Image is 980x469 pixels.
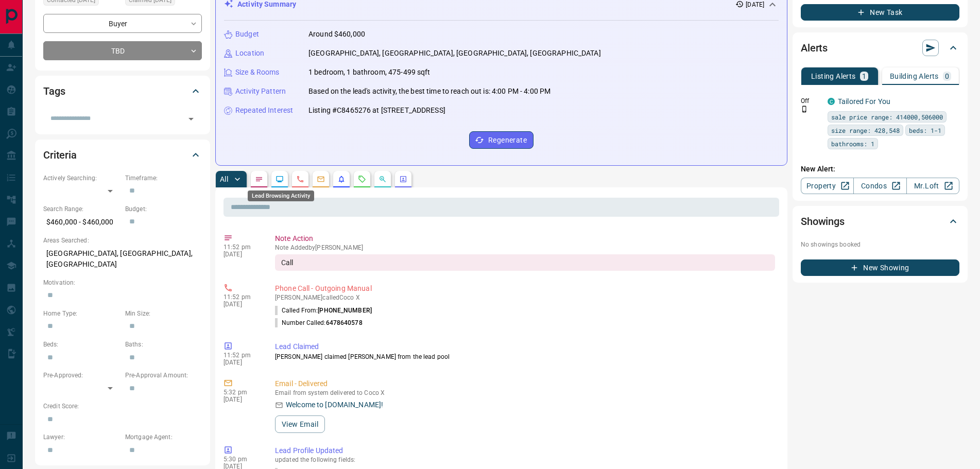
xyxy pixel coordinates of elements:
div: Alerts [801,36,959,60]
p: [GEOGRAPHIC_DATA], [GEOGRAPHIC_DATA], [GEOGRAPHIC_DATA] [43,245,202,273]
p: Credit Score: [43,402,202,411]
p: Pre-Approval Amount: [125,371,202,380]
button: New Showing [801,259,959,276]
p: Baths: [125,340,202,349]
button: Open [184,112,198,126]
h2: Showings [801,213,845,230]
div: Call [275,254,775,271]
p: Phone Call - Outgoing Manual [275,283,775,294]
p: Areas Searched: [43,236,202,245]
p: 0 [945,73,949,80]
p: Budget: [125,204,202,214]
p: Listing Alerts [811,73,856,80]
p: 11:52 pm [223,244,260,251]
svg: Listing Alerts [337,175,346,183]
button: New Task [801,4,959,21]
div: condos.ca [828,98,835,105]
p: Email - Delivered [275,378,775,389]
p: 11:52 pm [223,352,260,359]
p: Note Added by [PERSON_NAME] [275,244,775,251]
h2: Criteria [43,147,77,163]
p: Home Type: [43,309,120,318]
button: View Email [275,415,325,433]
p: [DATE] [223,251,260,258]
p: Budget [235,29,259,40]
p: Based on the lead's activity, the best time to reach out is: 4:00 PM - 4:00 PM [308,86,551,97]
a: Tailored For You [838,97,890,106]
p: 5:32 pm [223,389,260,396]
p: New Alert: [801,164,959,175]
span: [PHONE_NUMBER] [318,307,372,314]
p: Number Called: [275,318,363,327]
svg: Lead Browsing Activity [276,175,284,183]
span: sale price range: 414000,506000 [831,112,943,122]
p: Motivation: [43,278,202,287]
p: 5:30 pm [223,456,260,463]
p: Listing #C8465276 at [STREET_ADDRESS] [308,105,445,116]
p: $460,000 - $460,000 [43,214,120,231]
p: Welcome to [DOMAIN_NAME]! [286,399,383,410]
p: [DATE] [223,396,260,403]
p: Mortgage Agent: [125,432,202,442]
p: Email from system delivered to Coco X [275,389,775,396]
a: Mr.Loft [906,178,959,194]
div: TBD [43,41,202,60]
svg: Push Notification Only [801,106,808,113]
p: [GEOGRAPHIC_DATA], [GEOGRAPHIC_DATA], [GEOGRAPHIC_DATA], [GEOGRAPHIC_DATA] [308,48,601,59]
p: Lead Claimed [275,341,775,352]
button: Regenerate [469,131,534,149]
h2: Alerts [801,40,828,56]
span: 6478640578 [326,319,363,326]
p: Repeated Interest [235,105,293,116]
p: Around $460,000 [308,29,365,40]
p: Beds: [43,340,120,349]
p: Activity Pattern [235,86,286,97]
div: Lead Browsing Activity [248,190,314,201]
p: Min Size: [125,309,202,318]
p: [PERSON_NAME] called Coco X [275,294,775,301]
p: No showings booked [801,240,959,249]
svg: Emails [317,175,325,183]
svg: Agent Actions [399,175,407,183]
div: Criteria [43,143,202,167]
p: 1 bedroom, 1 bathroom, 475-499 sqft [308,67,431,78]
div: Buyer [43,14,202,33]
h2: Tags [43,83,65,99]
p: updated the following fields: [275,456,775,463]
span: bathrooms: 1 [831,138,874,149]
p: Called From: [275,306,372,315]
p: [PERSON_NAME] claimed [PERSON_NAME] from the lead pool [275,352,775,361]
p: Location [235,48,264,59]
svg: Opportunities [379,175,387,183]
svg: Requests [358,175,366,183]
a: Condos [853,178,906,194]
p: Search Range: [43,204,120,214]
p: Note Action [275,233,775,244]
p: Off [801,96,821,106]
p: Actively Searching: [43,173,120,183]
svg: Calls [296,175,304,183]
svg: Notes [255,175,263,183]
div: Showings [801,209,959,234]
span: beds: 1-1 [909,125,941,135]
p: Lead Profile Updated [275,445,775,456]
p: Lawyer: [43,432,120,442]
p: Pre-Approved: [43,371,120,380]
a: Property [801,178,854,194]
span: size range: 428,548 [831,125,900,135]
div: Tags [43,79,202,103]
p: Size & Rooms [235,67,280,78]
p: [DATE] [223,301,260,308]
p: [DATE] [223,359,260,366]
p: 1 [862,73,866,80]
p: All [220,176,228,183]
p: Timeframe: [125,173,202,183]
p: Building Alerts [890,73,939,80]
p: 11:52 pm [223,293,260,301]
